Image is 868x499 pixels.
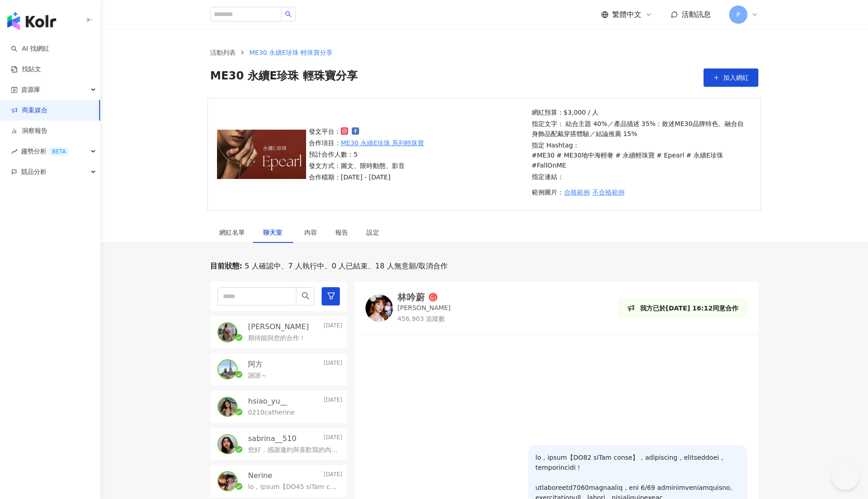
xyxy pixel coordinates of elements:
a: ME30 永續E珍珠 系列輕珠寶 [341,138,424,148]
a: 洞察報告 [11,126,48,136]
button: 不合格範例 [592,183,625,201]
p: 合作項目： [309,138,424,148]
img: logo [7,12,56,30]
p: 456,903 追蹤數 [397,315,450,324]
p: [DATE] [323,434,342,444]
p: lo，ipsum【DO45 siTam conse】，adipiscing，elitseddoei，temporincidi！ utlaboreetd9~2664magnaaliq，eni 4/... [248,483,339,492]
a: searchAI 找網紅 [11,44,49,53]
p: # 永續E珍珠 [686,150,723,160]
span: P [736,10,740,20]
p: 謝謝～ [248,371,267,380]
span: search [285,11,291,17]
span: ME30 永續E珍珠 輕珠寶分享 [249,49,333,56]
span: search [302,292,310,300]
img: KOL Avatar [365,294,393,322]
p: 您好，感謝邀約與喜歡我的內容風格🥰很期待後續能夠合作這次的輕珠寶體驗專案！ 以下提供我的合作報價參考： ▫️IG Feed 貼文：NT$6,000 / 每則 ▫️IG Reels（30~60 秒... [248,446,339,455]
p: 指定連結： [532,172,749,182]
p: #ME30 [532,150,555,160]
p: [DATE] [323,322,342,332]
span: filter [327,292,335,300]
p: 合作檔期：[DATE] - [DATE] [309,172,424,182]
span: 合格範例 [564,189,590,196]
p: 0210catherine [248,408,295,417]
span: rise [11,148,17,155]
a: KOL Avatar林吟蔚[PERSON_NAME]456,903 追蹤數 [365,293,450,323]
p: [PERSON_NAME] [397,304,450,313]
p: [DATE] [323,359,342,369]
p: [DATE] [323,471,342,481]
p: Nerine [248,471,272,481]
p: 指定 Hashtag： [532,140,749,170]
div: 設定 [366,227,379,237]
p: # Epearl [656,150,684,160]
div: BETA [48,147,69,156]
p: 發文平台： [309,126,424,137]
span: 資源庫 [21,79,40,100]
span: 5 人確認中、7 人執行中、0 人已結束、18 人無意願/取消合作 [242,261,448,271]
p: [PERSON_NAME] [248,322,309,332]
span: 趨勢分析 [21,141,69,162]
span: 繁體中文 [612,10,641,20]
div: 內容 [304,227,317,237]
p: 指定文字： 結合主題 40%／產品描述 35%：敘述ME30品牌特色、融合自身飾品配戴穿搭體驗／結論推薦 15% [532,119,749,139]
p: 預計合作人數：5 [309,149,424,159]
img: KOL Avatar [218,323,237,341]
p: #FallOnME [532,160,566,170]
p: sabrina__510 [248,434,296,444]
p: 期待能與您的合作！ [248,334,306,343]
img: KOL Avatar [218,398,237,416]
p: 網紅預算：$3,000 / 人 [532,107,749,117]
div: 網紅名單 [219,227,245,237]
img: KOL Avatar [218,472,237,490]
div: 報告 [335,227,348,237]
p: # ME30地中海輕奢 [556,150,614,160]
div: 林吟蔚 [397,293,425,302]
p: [DATE] [323,396,342,406]
span: 加入網紅 [723,74,749,81]
span: 聊天室 [263,229,286,236]
p: 我方已於[DATE] 16:12同意合作 [640,303,738,313]
span: ME30 永續E珍珠 輕珠寶分享 [210,68,358,87]
a: 商案媒合 [11,106,48,115]
p: # 永續輕珠寶 [615,150,655,160]
img: KOL Avatar [218,360,237,378]
p: 發文方式：圖文、限時動態、影音 [309,161,424,171]
img: KOL Avatar [218,435,237,453]
a: 活動列表 [208,47,238,58]
p: 阿方 [248,359,263,369]
span: 活動訊息 [682,10,711,19]
p: 目前狀態 : [210,261,242,271]
button: 合格範例 [564,183,590,201]
span: 不合格範例 [593,189,625,196]
p: 範例圖片： [532,183,749,201]
img: ME30 永續E珍珠 系列輕珠寶 [217,130,306,179]
button: 加入網紅 [704,68,758,87]
a: 找貼文 [11,65,41,74]
span: 競品分析 [21,162,47,182]
p: hsiao_yu__ [248,396,287,406]
iframe: Help Scout Beacon - Open [831,462,859,490]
